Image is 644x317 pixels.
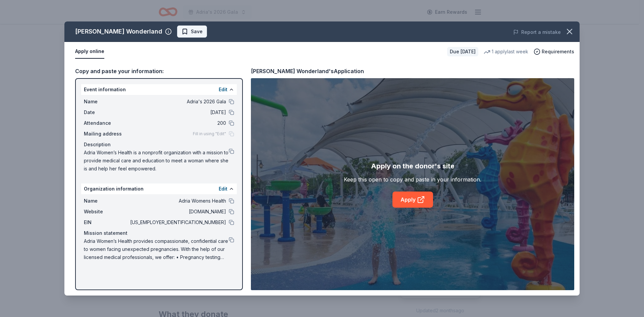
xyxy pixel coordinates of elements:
div: Organization information [81,183,237,194]
span: Adria Women’s Health is a nonprofit organization with a mission to provide medical care and educa... [84,149,229,173]
span: Adria Women’s Health provides compassionate, confidential care to women facing unexpected pregnan... [84,237,229,261]
span: Attendance [84,119,129,127]
div: Mission statement [84,229,234,237]
span: Requirements [542,48,574,56]
div: 1 apply last week [484,48,528,56]
span: [DATE] [129,108,226,116]
span: Save [191,28,203,36]
span: [US_EMPLOYER_IDENTIFICATION_NUMBER] [129,218,226,226]
span: [DOMAIN_NAME] [129,208,226,216]
a: Apply [392,192,433,208]
div: [PERSON_NAME] Wonderland [75,26,162,37]
span: Adria Womens Health [129,197,226,205]
div: Apply on the donor's site [371,161,454,171]
div: Due [DATE] [447,47,478,56]
button: Report a mistake [513,28,561,36]
div: Event information [81,84,237,95]
span: Website [84,208,129,216]
span: Adria's 2026 Gala [129,98,226,106]
span: Date [84,108,129,116]
div: Description [84,141,234,149]
button: Apply online [75,45,104,59]
div: Copy and paste your information: [75,67,243,75]
span: 200 [129,119,226,127]
button: Save [177,25,207,38]
span: EIN [84,218,129,226]
span: Name [84,197,129,205]
button: Edit [219,86,227,94]
div: [PERSON_NAME] Wonderland's Application [251,67,364,75]
span: Fill in using "Edit" [193,131,226,137]
span: Mailing address [84,130,129,138]
button: Edit [219,185,227,193]
span: Name [84,98,129,106]
div: Keep this open to copy and paste in your information. [344,175,481,183]
button: Requirements [534,48,574,56]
